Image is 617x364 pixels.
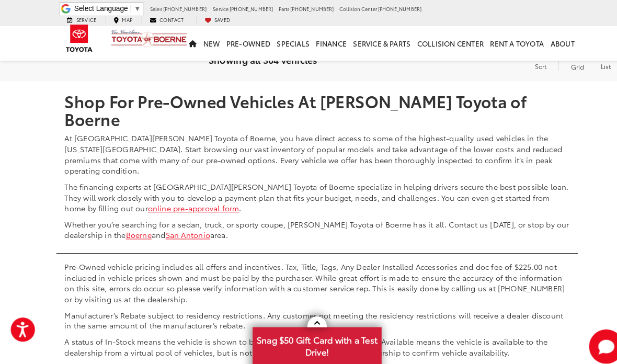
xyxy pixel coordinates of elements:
[573,321,607,354] button: Toggle Chat Window
[266,26,304,59] a: Specials
[520,60,532,69] span: Sort
[108,28,182,47] img: Vic Vaughan Toyota of Boerne
[127,5,128,13] span: ​
[282,5,325,12] span: [PHONE_NUMBER]
[573,321,607,354] svg: Start Chat
[247,320,370,351] span: Snag $50 Gift Card with a Test Drive!
[63,301,554,322] p: Manufacturer’s Rebate subject to residency restrictions. Any customer not meeting the residency r...
[330,5,367,12] span: Collision Center
[130,5,137,13] span: ▼
[63,176,554,208] p: The financing experts at [GEOGRAPHIC_DATA][PERSON_NAME] Toyota of Boerne specialize in helping dr...
[532,26,562,59] a: About
[555,60,568,69] span: Grid
[368,5,410,12] span: [PHONE_NUMBER]
[74,16,94,22] span: Service
[158,5,201,12] span: [PHONE_NUMBER]
[58,20,97,54] img: Toyota
[119,16,129,22] span: Map
[304,26,340,59] a: Finance
[63,213,554,234] p: Whether you’re searching for a sedan, truck, or sporty coupe, [PERSON_NAME] Toyota of Boerne has ...
[72,5,137,13] a: Select Language​
[63,353,554,363] p: *TFS Cash Disclaimer: Standard APR rates apply. Not all buyers will qualify. Must finance through...
[72,5,124,13] span: Select Language
[138,16,187,23] a: Contact
[209,16,224,22] span: Saved
[584,60,595,69] span: List
[63,129,554,171] p: At [GEOGRAPHIC_DATA][PERSON_NAME] Toyota of Boerne, you have direct access to some of the highest...
[403,26,474,59] a: Collision Center
[191,16,232,23] a: My Saved Vehicles
[207,5,222,12] span: Service
[340,26,403,59] a: Service & Parts: Opens in a new tab
[271,5,281,12] span: Parts
[223,5,266,12] span: [PHONE_NUMBER]
[146,5,157,12] span: Sales
[180,26,195,59] a: Home
[102,16,136,23] a: Map
[195,26,217,59] a: New
[63,89,554,124] h2: Shop For Pre-Owned Vehicles At [PERSON_NAME] Toyota of Boerne
[217,26,266,59] a: Pre-Owned
[144,197,233,208] a: online pre-approval form
[122,223,147,234] a: Boerne
[58,16,101,23] a: Service
[63,254,554,296] p: Pre-Owned vehicle pricing includes all offers and incentives. Tax, Title, Tags, Any Dealer Instal...
[474,26,532,59] a: Rent a Toyota
[155,16,179,22] span: Contact
[161,223,204,234] a: San Antonio
[63,327,554,348] p: A status of In-Stock means the vehicle is shown to be on the dealership lot. A status of Availabl...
